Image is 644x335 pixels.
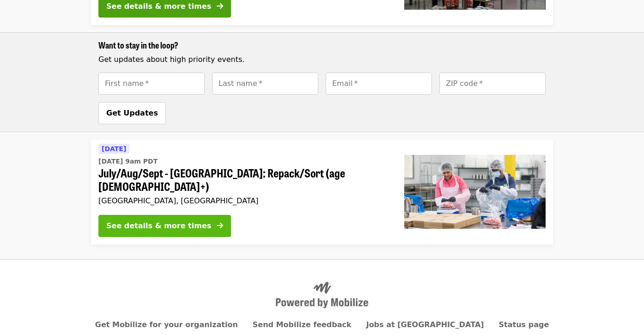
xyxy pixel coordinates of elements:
[326,73,432,95] input: [object Object]
[98,215,231,237] button: See details & more times
[253,320,352,329] a: Send Mobilize feedback
[98,39,178,51] span: Want to stay in the loop?
[98,157,158,166] time: [DATE] 9am PDT
[404,155,546,229] img: July/Aug/Sept - Beaverton: Repack/Sort (age 10+) organized by Oregon Food Bank
[106,1,211,12] div: See details & more times
[212,73,318,95] input: [object Object]
[98,166,389,193] span: July/Aug/Sept - [GEOGRAPHIC_DATA]: Repack/Sort (age [DEMOGRAPHIC_DATA]+)
[439,73,546,95] input: [object Object]
[91,140,553,244] a: See details for "July/Aug/Sept - Beaverton: Repack/Sort (age 10+)"
[106,220,211,231] div: See details & more times
[98,102,166,124] button: Get Updates
[217,2,223,11] i: arrow-right icon
[366,320,484,329] a: Jobs at [GEOGRAPHIC_DATA]
[217,221,223,230] i: arrow-right icon
[95,320,238,329] a: Get Mobilize for your organization
[499,320,549,329] a: Status page
[98,55,244,64] span: Get updates about high priority events.
[106,109,158,117] span: Get Updates
[98,196,389,205] div: [GEOGRAPHIC_DATA], [GEOGRAPHIC_DATA]
[276,282,368,309] img: Powered by Mobilize
[102,145,126,152] span: [DATE]
[98,319,546,330] nav: Primary footer navigation
[98,73,205,95] input: [object Object]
